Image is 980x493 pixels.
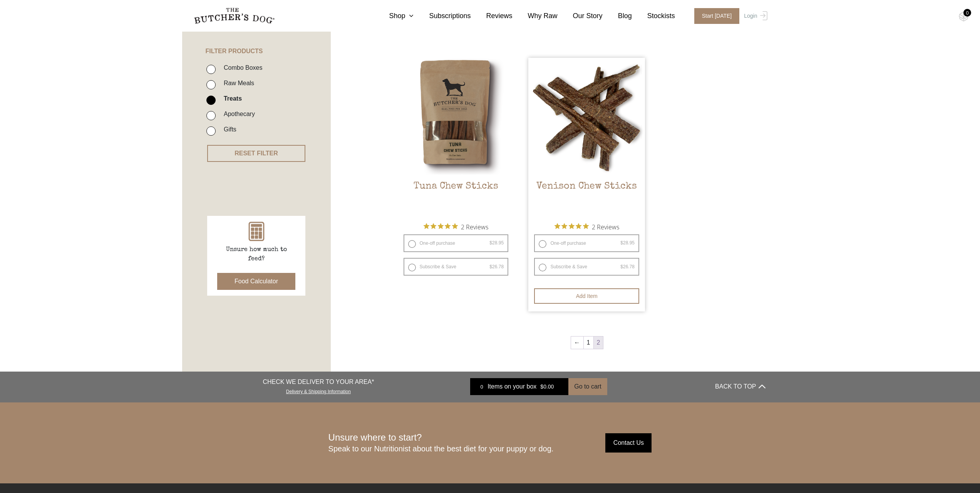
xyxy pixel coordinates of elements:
[632,11,675,21] a: Stockists
[471,11,513,21] a: Reviews
[558,11,603,21] a: Our Story
[398,181,514,217] h2: Tuna Chew Sticks
[404,234,509,252] label: One-off purchase
[328,444,554,453] span: Speak to our Nutritionist about the best diet for your puppy or dog.
[554,221,619,232] button: Rated 5 out of 5 stars from 2 reviews. Jump to reviews.
[414,11,471,21] a: Subscriptions
[620,264,635,269] bdi: 26.78
[534,258,639,276] label: Subscribe & Save
[220,62,263,73] label: Combo Boxes
[182,19,331,55] h4: FILTER PRODUCTS
[220,109,255,119] label: Apothecary
[594,337,603,349] span: Page 2
[620,240,635,246] bdi: 28.95
[218,245,295,264] p: Unsure how much to feed?
[534,288,639,304] button: Add item
[540,384,554,390] bdi: 0.00
[207,145,305,162] button: RESET FILTER
[489,240,492,246] span: $
[715,377,765,396] button: BACK TO TOP
[476,383,487,390] div: 0
[404,258,509,276] label: Subscribe & Save
[687,8,742,24] a: Start [DATE]
[220,93,242,104] label: Treats
[286,387,351,394] a: Delivery & Shipping Information
[603,11,632,21] a: Blog
[620,264,623,269] span: $
[220,124,236,135] label: Gifts
[398,58,514,217] a: Tuna Chew SticksTuna Chew Sticks
[487,382,536,391] span: Items on your box
[470,378,568,395] a: 0 Items on your box $0.00
[513,11,558,21] a: Why Raw
[571,337,583,349] a: ←
[489,264,492,269] span: $
[220,78,254,88] label: Raw Meals
[424,221,488,232] button: Rated 5 out of 5 stars from 2 reviews. Jump to reviews.
[217,273,295,290] button: Food Calculator
[398,58,514,175] img: Tuna Chew Sticks
[959,12,968,22] img: TBD_Cart-Empty.png
[489,264,504,269] bdi: 26.78
[592,221,619,232] span: 2 Reviews
[605,433,652,453] input: Contact Us
[620,240,623,246] span: $
[528,181,645,217] h2: Venison Chew Sticks
[374,11,414,21] a: Shop
[328,432,554,454] div: Unsure where to start?
[742,8,767,24] a: Login
[584,337,593,349] a: Page 1
[963,9,971,17] div: 0
[568,378,607,395] button: Go to cart
[540,384,543,390] span: $
[263,377,374,387] p: CHECK WE DELIVER TO YOUR AREA*
[489,240,504,246] bdi: 28.95
[694,8,740,24] span: Start [DATE]
[461,221,488,232] span: 2 Reviews
[534,234,639,252] label: One-off purchase
[528,58,645,217] a: Venison Chew Sticks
